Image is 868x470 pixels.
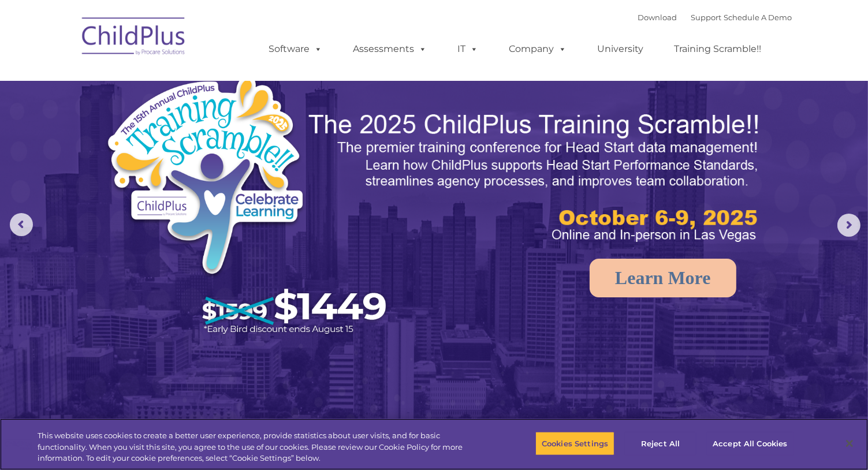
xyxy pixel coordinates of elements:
a: Schedule A Demo [724,13,792,22]
button: Reject All [624,431,696,456]
a: Company [498,38,579,61]
button: Accept All Cookies [706,431,794,456]
a: Training Scramble!! [663,38,773,61]
a: Learn More [590,259,736,297]
a: University [586,38,655,61]
a: Download [638,13,677,22]
span: Phone number [161,124,210,132]
span: Last name [161,76,196,85]
button: Cookies Settings [535,431,614,456]
a: IT [446,38,490,61]
img: ChildPlus by Procare Solutions [76,9,192,67]
font: | [638,13,792,22]
div: This website uses cookies to create a better user experience, provide statistics about user visit... [38,430,478,464]
a: Support [691,13,722,22]
a: Software [258,38,334,61]
a: Assessments [342,38,439,61]
button: Close [837,431,862,456]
